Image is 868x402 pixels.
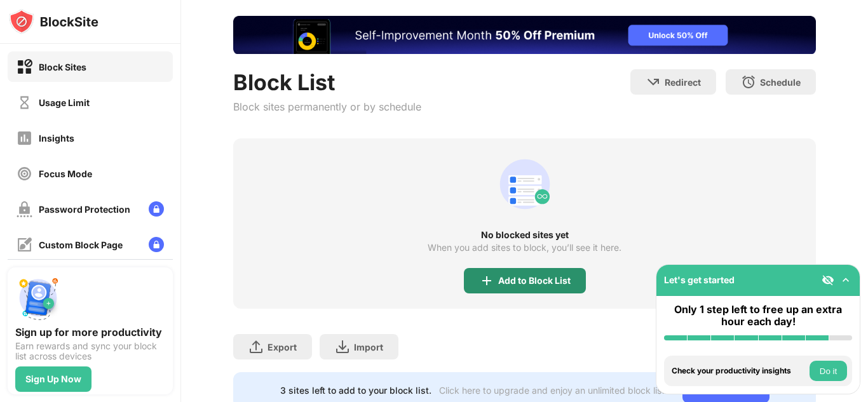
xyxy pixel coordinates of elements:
[822,274,834,286] img: eye-not-visible.svg
[17,237,32,253] img: customize-block-page-off.svg
[149,201,164,217] img: lock-menu.svg
[810,361,847,381] button: Do it
[280,385,431,396] div: 3 sites left to add to your block list.
[268,342,297,352] div: Export
[17,130,32,146] img: insights-off.svg
[494,154,555,215] div: animation
[233,100,421,113] div: Block sites permanently or by schedule
[665,77,701,88] div: Redirect
[664,274,735,285] div: Let's get started
[233,69,421,95] div: Block List
[15,341,165,361] div: Earn rewards and sync your block list across devices
[354,342,383,352] div: Import
[839,274,852,286] img: omni-setup-toggle.svg
[233,16,816,54] iframe: Banner
[15,275,61,321] img: push-signup.svg
[9,9,98,34] img: logo-blocksite.svg
[39,62,86,72] div: Block Sites
[17,166,32,182] img: focus-off.svg
[39,204,130,215] div: Password Protection
[25,374,81,384] div: Sign Up Now
[17,59,32,75] img: block-on.svg
[17,95,32,111] img: time-usage-off.svg
[39,168,92,179] div: Focus Mode
[760,77,801,88] div: Schedule
[149,237,164,252] img: lock-menu.svg
[439,385,667,396] div: Click here to upgrade and enjoy an unlimited block list.
[39,239,123,250] div: Custom Block Page
[233,230,816,240] div: No blocked sites yet
[39,97,90,108] div: Usage Limit
[17,201,32,217] img: password-protection-off.svg
[672,366,806,375] div: Check your productivity insights
[15,326,165,338] div: Sign up for more productivity
[664,304,852,328] div: Only 1 step left to free up an extra hour each day!
[39,133,74,144] div: Insights
[428,243,621,253] div: When you add sites to block, you’ll see it here.
[498,276,571,286] div: Add to Block List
